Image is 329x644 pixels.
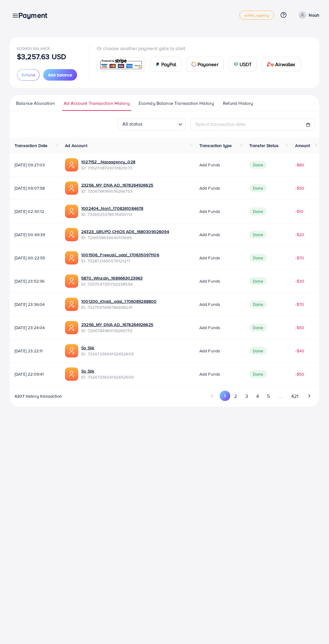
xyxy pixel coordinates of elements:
[65,181,78,195] img: ic-ads-acc.e4c84228.svg
[150,57,182,72] a: cardPayPal
[296,11,319,19] a: Nouh
[295,143,310,149] span: Amount
[81,374,134,380] span: ID: 7324733604192452609
[199,255,220,261] span: Add funds
[249,184,267,192] span: Done
[249,370,267,378] span: Done
[21,72,35,78] span: Refund
[15,255,55,261] span: [DATE] 00:22:55
[81,322,153,328] a: 23256_MY DIVA AD_1678264926625
[199,278,220,284] span: Add funds
[43,69,77,81] button: Add balance
[15,185,55,191] span: [DATE] 09:07:58
[65,274,78,288] img: ic-ads-acc.e4c84228.svg
[64,100,130,107] span: Ad Account Transaction History
[228,57,257,72] a: cardUSDT
[199,232,220,238] span: Add funds
[65,367,78,381] img: ic-ads-acc.e4c84228.svg
[81,159,135,165] a: 1027152 _Nazaagency_028
[161,61,176,68] span: PayPal
[199,208,220,214] span: Add funds
[199,162,220,168] span: Add funds
[249,300,267,308] span: Done
[223,100,253,107] span: Refund History
[81,345,134,351] a: So Silk
[295,325,304,331] span: -$50
[81,229,169,235] a: 24323_GRUPO CHIOS ADS_1680309026094
[199,301,220,307] span: Add funds
[65,143,87,149] span: Ad Account
[195,121,246,127] span: Select transaction date
[48,72,72,78] span: Add balance
[15,301,55,307] span: [DATE] 23:36:04
[263,391,274,402] button: Go to page 5
[65,228,78,241] img: ic-ads-acc.e4c84228.svg
[81,205,143,211] a: 1002404_Non1_1708261084678
[295,278,304,284] span: -$30
[295,255,304,261] span: -$70
[241,391,252,402] button: Go to page 3
[81,258,159,264] span: ID: 7328721450570121217
[65,344,78,357] img: ic-ads-acc.e4c84228.svg
[15,371,55,377] span: [DATE] 22:09:41
[15,278,55,284] span: [DATE] 23:52:36
[15,232,55,238] span: [DATE] 00:49:39
[304,391,314,401] button: Go to next page
[81,211,143,217] span: ID: 7336925378575450113
[118,118,185,130] div: Search for option
[192,62,196,67] img: card
[230,391,241,402] button: Go to page 2
[249,324,267,332] span: Done
[207,391,314,402] ul: Pagination
[295,301,304,307] span: -$70
[15,162,55,168] span: [DATE] 09:27:03
[65,158,78,171] img: ic-ads-acc.e4c84228.svg
[81,351,134,357] span: ID: 7324733604192452609
[15,325,55,331] span: [DATE] 23:24:04
[17,53,66,60] p: $3,257.63 USD
[81,328,153,334] span: ID: 7206784961016266753
[17,46,50,51] span: Ecomdy Balance
[97,45,305,52] p: Or choose another payment gate to start
[249,231,267,239] span: Done
[199,143,232,149] span: Transaction type
[249,161,267,169] span: Done
[309,11,319,19] p: Nouh
[18,11,52,20] h3: Payment
[249,277,267,285] span: Done
[295,348,304,354] span: -$40
[252,391,263,402] button: Go to page 4
[199,371,220,377] span: Add funds
[81,368,134,374] a: So Silk
[65,205,78,218] img: ic-ads-acc.e4c84228.svg
[81,281,143,287] span: ID: 7257047351792238594
[275,61,295,68] span: Airwallex
[16,100,55,107] span: Balance Allocation
[249,143,279,149] span: Transfer Status
[81,275,143,281] a: 5870_Winzain_1689663023963
[15,208,55,214] span: [DATE] 02:30:12
[220,391,230,401] button: Go to page 1
[81,235,169,241] span: ID: 7216558634640113665
[295,208,303,214] span: -$10
[121,119,144,129] span: All status
[15,348,55,354] span: [DATE] 23:22:11
[15,393,62,399] span: 4207 history transaction
[199,185,220,191] span: Add funds
[15,143,48,149] span: Transaction Date
[17,69,40,81] button: Refund
[81,252,159,258] a: 1001506_Freecall_odai_1706350971106
[81,165,135,171] span: ID: 7352708743051821073
[199,325,220,331] span: Add funds
[81,304,156,310] span: ID: 7327597496786698241
[267,62,274,67] img: card
[97,57,145,72] a: card
[155,62,160,67] img: card
[144,119,176,129] input: Search for option
[65,321,78,334] img: ic-ads-acc.e4c84228.svg
[239,11,274,20] a: white_agency
[249,207,267,215] span: Done
[99,58,143,71] img: card
[65,251,78,264] img: ic-ads-acc.e4c84228.svg
[295,162,304,168] span: -$80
